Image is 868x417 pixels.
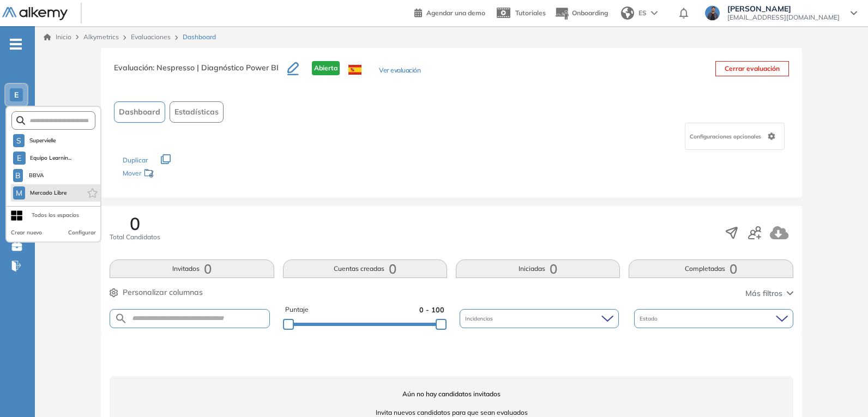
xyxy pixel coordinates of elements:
[68,228,96,237] button: Configurar
[285,305,309,315] span: Puntaje
[123,164,232,184] div: Mover
[17,154,21,162] span: E
[123,287,203,298] span: Personalizar columnas
[745,288,782,299] span: Más filtros
[119,106,160,118] span: Dashboard
[16,136,21,145] span: S
[727,13,840,22] span: [EMAIL_ADDRESS][DOMAIN_NAME]
[131,33,171,41] a: Evaluaciones
[460,309,619,328] div: Incidencias
[515,9,546,17] span: Tutoriales
[16,189,22,197] span: M
[419,305,444,315] span: 0 - 100
[572,9,608,17] span: Onboarding
[11,228,42,237] button: Crear nuevo
[114,101,165,123] button: Dashboard
[690,132,763,141] span: Configuraciones opcionales
[745,288,793,299] button: Más filtros
[44,32,71,42] a: Inicio
[456,259,620,278] button: Iniciadas0
[634,309,793,328] div: Estado
[727,4,840,13] span: [PERSON_NAME]
[348,65,361,75] img: ESP
[414,5,485,19] a: Agendar una demo
[110,389,793,399] span: Aún no hay candidatos invitados
[14,90,19,99] span: E
[621,7,634,20] img: world
[123,156,148,164] span: Duplicar
[130,215,140,232] span: 0
[426,9,485,17] span: Agendar una demo
[183,32,216,42] span: Dashboard
[638,8,647,18] span: ES
[114,312,128,325] img: SEARCH_ALT
[640,315,660,323] span: Estado
[110,232,160,242] span: Total Candidatos
[283,259,447,278] button: Cuentas creadas0
[629,259,793,278] button: Completadas0
[29,136,57,145] span: Supervielle
[32,211,79,220] div: Todos los espacios
[170,101,224,123] button: Estadísticas
[174,106,219,118] span: Estadísticas
[312,61,340,75] span: Abierta
[83,33,119,41] span: Alkymetrics
[29,189,67,197] span: Mercado Libre
[715,61,789,76] button: Cerrar evaluación
[2,7,68,21] img: Logo
[554,2,608,25] button: Onboarding
[30,154,72,162] span: Equipo Learnin...
[153,63,279,72] span: : Nespresso | Diagnóstico Power BI
[114,61,287,84] h3: Evaluación
[110,287,203,298] button: Personalizar columnas
[10,43,22,45] i: -
[685,123,785,150] div: Configuraciones opcionales
[465,315,495,323] span: Incidencias
[379,65,420,77] button: Ver evaluación
[27,171,45,180] span: BBVA
[110,259,274,278] button: Invitados0
[15,171,21,180] span: B
[651,11,658,15] img: arrow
